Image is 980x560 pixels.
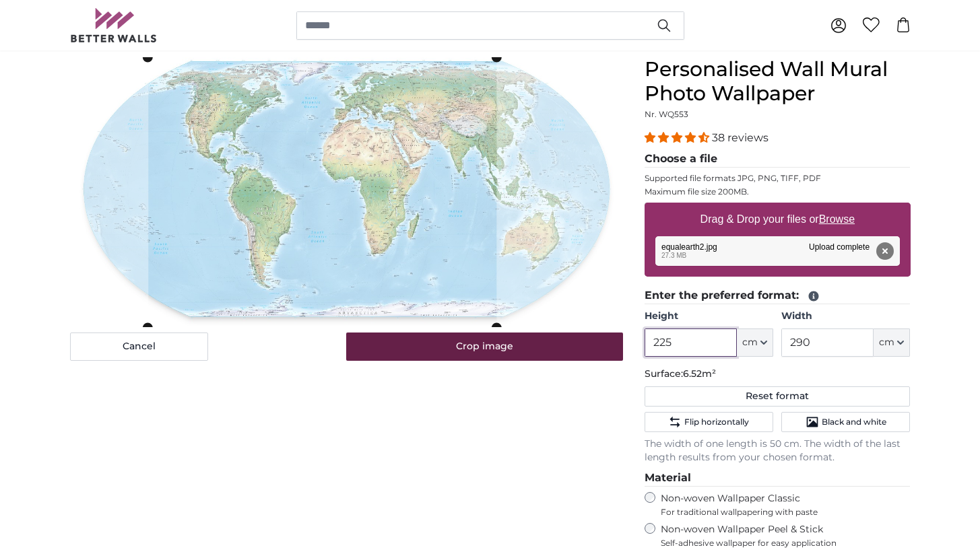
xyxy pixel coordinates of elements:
[645,438,911,464] p: The width of one length is 50 cm. The width of the last length results from your chosen format.
[645,412,773,432] button: Flip horizontally
[645,310,773,323] label: Height
[661,538,911,549] span: Self-adhesive wallpaper for easy application
[819,213,855,225] u: Browse
[684,417,749,427] span: Flip horizontally
[737,328,773,357] button: cm
[781,310,910,323] label: Width
[712,131,769,144] span: 38 reviews
[879,336,894,349] span: cm
[742,336,758,349] span: cm
[822,417,886,427] span: Black and white
[645,367,911,381] p: Surface:
[70,332,208,361] button: Cancel
[645,287,911,304] legend: Enter the preferred format:
[70,8,158,42] img: Betterwalls
[346,332,623,361] button: Crop image
[645,386,911,407] button: Reset format
[661,492,911,518] label: Non-woven Wallpaper Classic
[661,523,911,549] label: Non-woven Wallpaper Peel & Stick
[645,186,911,197] p: Maximum file size 200MB.
[645,57,911,106] h1: Personalised Wall Mural Photo Wallpaper
[694,206,859,233] label: Drag & Drop your files or
[683,367,716,380] span: 6.52m²
[645,151,911,168] legend: Choose a file
[645,109,688,119] span: Nr. WQ553
[645,470,911,487] legend: Material
[645,131,712,144] span: 4.34 stars
[661,507,911,518] span: For traditional wallpapering with paste
[874,328,910,357] button: cm
[645,173,911,184] p: Supported file formats JPG, PNG, TIFF, PDF
[781,412,910,432] button: Black and white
